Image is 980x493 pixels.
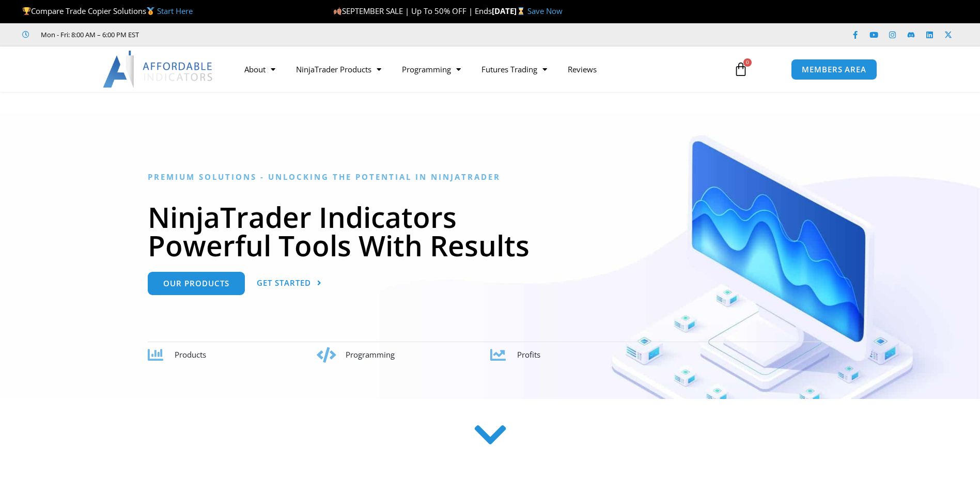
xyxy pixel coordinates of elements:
a: Our Products [148,272,245,295]
a: MEMBERS AREA [791,59,877,80]
span: MEMBERS AREA [802,66,866,73]
img: ⌛ [517,7,525,15]
h1: NinjaTrader Indicators Powerful Tools With Results [148,203,832,259]
img: LogoAI | Affordable Indicators – NinjaTrader [103,51,214,88]
a: Get Started [257,272,322,295]
span: Our Products [163,280,229,287]
a: Reviews [557,57,607,81]
img: 🥇 [147,7,154,15]
a: NinjaTrader Products [286,57,392,81]
span: 0 [743,58,752,67]
img: 🏆 [23,7,30,15]
span: Profits [517,349,540,360]
iframe: Customer reviews powered by Trustpilot [153,29,308,40]
span: Programming [346,349,395,360]
strong: [DATE] [492,6,527,16]
span: Get Started [257,279,311,287]
a: 0 [718,54,764,84]
a: Programming [392,57,471,81]
h6: Premium Solutions - Unlocking the Potential in NinjaTrader [148,172,832,182]
span: Products [175,349,206,360]
nav: Menu [234,57,722,81]
a: Start Here [157,6,193,16]
img: 🍂 [334,7,341,15]
span: Compare Trade Copier Solutions [22,6,193,16]
a: Save Now [527,6,563,16]
a: About [234,57,286,81]
span: SEPTEMBER SALE | Up To 50% OFF | Ends [333,6,492,16]
a: Futures Trading [471,57,557,81]
span: Mon - Fri: 8:00 AM – 6:00 PM EST [38,28,139,41]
